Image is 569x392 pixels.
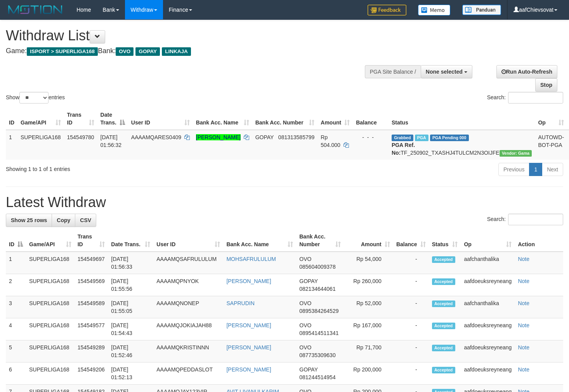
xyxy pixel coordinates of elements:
img: Button%20Memo.svg [418,5,451,16]
td: AAAAMQNONEP [153,296,223,318]
h1: Withdraw List [6,28,371,43]
img: MOTION_logo.png [6,4,65,16]
span: OVO [299,300,311,306]
th: ID: activate to sort column descending [6,230,26,252]
div: PGA Site Balance / [365,65,421,78]
td: Rp 167,000 [344,318,393,340]
a: Note [518,278,529,284]
th: Game/API: activate to sort column ascending [26,230,75,252]
td: AAAAMQJOKIAJAH88 [153,318,223,340]
span: Accepted [432,278,455,285]
td: aafdoeuksreyneang [461,318,515,340]
span: OVO [299,344,311,351]
td: 154549697 [75,252,108,274]
a: Copy [52,214,75,227]
button: None selected [421,65,472,78]
td: SUPERLIGA168 [26,363,75,385]
span: Copy [57,217,70,223]
td: SUPERLIGA168 [26,340,75,363]
span: Vendor URL: https://trx31.1velocity.biz [500,150,532,157]
span: Accepted [432,367,455,373]
td: AUTOWD-BOT-PGA [535,130,567,160]
th: Status [389,108,535,130]
th: Bank Acc. Name: activate to sort column ascending [223,230,296,252]
td: 6 [6,363,26,385]
a: Stop [535,78,557,92]
a: Note [518,366,529,373]
span: Copy 081313585799 to clipboard [278,134,314,140]
span: Accepted [432,345,455,351]
td: AAAAMQKRISTINNN [153,340,223,363]
span: LINKAJA [162,47,191,56]
img: Feedback.jpg [368,5,406,16]
td: 5 [6,340,26,363]
span: Show 25 rows [11,217,47,223]
a: 1 [529,163,542,176]
th: Game/API: activate to sort column ascending [17,108,64,130]
th: Date Trans.: activate to sort column descending [97,108,128,130]
td: Rp 200,000 [344,363,393,385]
td: 2 [6,274,26,296]
span: None selected [426,69,463,75]
a: [PERSON_NAME] [226,366,271,373]
td: - [393,296,429,318]
th: Op: activate to sort column ascending [461,230,515,252]
td: SUPERLIGA168 [17,130,64,160]
th: User ID: activate to sort column ascending [153,230,223,252]
span: 154549780 [67,134,94,140]
span: Marked by aafheankoy [415,135,428,141]
td: [DATE] 01:55:05 [108,296,153,318]
td: - [393,318,429,340]
td: aafchanthalika [461,252,515,274]
a: Note [518,300,529,306]
a: MOHSAFRULULUM [226,256,276,262]
span: Copy 081244514954 to clipboard [299,374,335,380]
input: Search: [508,92,563,104]
td: [DATE] 01:54:43 [108,318,153,340]
span: GOPAY [255,134,274,140]
a: [PERSON_NAME] [196,134,241,140]
label: Show entries [6,92,65,104]
th: Status: activate to sort column ascending [429,230,461,252]
td: 154549206 [75,363,108,385]
td: aafdoeuksreyneang [461,340,515,363]
a: Note [518,344,529,351]
td: Rp 71,700 [344,340,393,363]
td: Rp 54,000 [344,252,393,274]
td: Rp 52,000 [344,296,393,318]
th: Bank Acc. Number: activate to sort column ascending [252,108,318,130]
input: Search: [508,214,563,225]
td: aafdoeuksreyneang [461,274,515,296]
h1: Latest Withdraw [6,195,563,210]
td: SUPERLIGA168 [26,252,75,274]
span: Accepted [432,256,455,263]
th: Balance [353,108,389,130]
img: panduan.png [462,5,501,15]
td: 1 [6,252,26,274]
th: ID [6,108,17,130]
td: aafdoeuksreyneang [461,363,515,385]
td: - [393,340,429,363]
th: Balance: activate to sort column ascending [393,230,429,252]
td: TF_250902_TXASHJ4TULCM2N3OIJFE [389,130,535,160]
span: OVO [299,322,311,328]
a: SAPRUDIN [226,300,254,306]
th: Bank Acc. Number: activate to sort column ascending [296,230,344,252]
td: 154549569 [75,274,108,296]
h4: Game: Bank: [6,47,371,55]
td: AAAAMQPNYOK [153,274,223,296]
div: - - - [356,133,385,141]
td: [DATE] 01:52:13 [108,363,153,385]
span: GOPAY [299,366,317,373]
td: SUPERLIGA168 [26,318,75,340]
label: Search: [487,214,563,225]
span: OVO [116,47,134,56]
td: AAAAMQSAFRULULUM [153,252,223,274]
select: Showentries [19,92,49,104]
span: ISPORT > SUPERLIGA168 [27,47,98,56]
a: [PERSON_NAME] [226,322,271,328]
a: [PERSON_NAME] [226,344,271,351]
th: Trans ID: activate to sort column ascending [64,108,97,130]
a: Note [518,256,529,262]
span: Copy 085604009378 to clipboard [299,264,335,270]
